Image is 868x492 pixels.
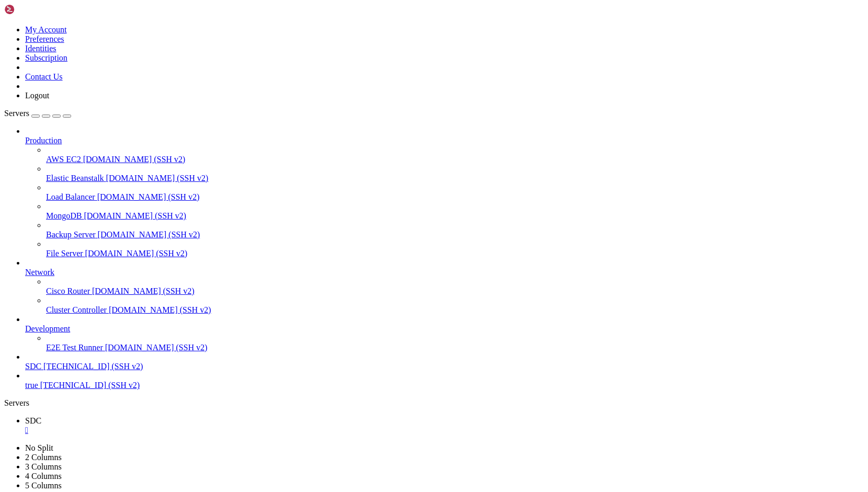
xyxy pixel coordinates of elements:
[25,91,49,100] a: Logout
[25,426,864,435] a: 
[25,416,41,425] span: SDC
[25,268,864,277] a: Network
[46,230,96,239] span: Backup Server
[46,145,864,164] li: AWS EC2 [DOMAIN_NAME] (SSH v2)
[4,109,29,118] span: Servers
[46,211,82,220] span: MongoDB
[25,481,62,490] a: 5 Columns
[25,136,62,145] span: Production
[40,381,140,390] span: [TECHNICAL_ID] (SSH v2)
[25,44,57,53] a: Identities
[25,25,67,34] a: My Account
[25,324,70,333] span: Development
[4,4,64,15] img: Shellngn
[46,277,864,296] li: Cisco Router [DOMAIN_NAME] (SSH v2)
[98,230,200,239] span: [DOMAIN_NAME] (SSH v2)
[46,343,103,352] span: E2E Test Runner
[25,324,864,334] a: Development
[25,315,864,352] li: Development
[25,53,67,62] a: Subscription
[46,174,104,182] span: Elastic Beanstalk
[4,13,8,22] div: (0, 1)
[25,381,864,390] a: true [TECHNICAL_ID] (SSH v2)
[46,192,95,201] span: Load Balancer
[85,249,188,258] span: [DOMAIN_NAME] (SSH v2)
[46,174,864,183] a: Elastic Beanstalk [DOMAIN_NAME] (SSH v2)
[46,202,864,221] li: MongoDB [DOMAIN_NAME] (SSH v2)
[109,305,211,314] span: [DOMAIN_NAME] (SSH v2)
[46,221,864,239] li: Backup Server [DOMAIN_NAME] (SSH v2)
[4,109,71,118] a: Servers
[25,462,62,471] a: 3 Columns
[46,343,864,352] a: E2E Test Runner [DOMAIN_NAME] (SSH v2)
[4,4,732,13] x-row: Connecting [TECHNICAL_ID]...
[25,371,864,390] li: true [TECHNICAL_ID] (SSH v2)
[97,192,200,201] span: [DOMAIN_NAME] (SSH v2)
[25,352,864,371] li: SDC [TECHNICAL_ID] (SSH v2)
[46,296,864,315] li: Cluster Controller [DOMAIN_NAME] (SSH v2)
[84,211,186,220] span: [DOMAIN_NAME] (SSH v2)
[25,416,864,435] a: SDC
[25,136,864,145] a: Production
[25,362,41,371] span: SDC
[46,155,864,164] a: AWS EC2 [DOMAIN_NAME] (SSH v2)
[46,164,864,183] li: Elastic Beanstalk [DOMAIN_NAME] (SSH v2)
[25,381,38,390] span: true
[46,287,864,296] a: Cisco Router [DOMAIN_NAME] (SSH v2)
[46,183,864,202] li: Load Balancer [DOMAIN_NAME] (SSH v2)
[46,239,864,258] li: File Server [DOMAIN_NAME] (SSH v2)
[46,249,83,258] span: File Server
[25,127,864,258] li: Production
[46,155,81,164] span: AWS EC2
[25,258,864,315] li: Network
[46,305,864,315] a: Cluster Controller [DOMAIN_NAME] (SSH v2)
[106,174,209,182] span: [DOMAIN_NAME] (SSH v2)
[25,268,54,277] span: Network
[46,334,864,352] li: E2E Test Runner [DOMAIN_NAME] (SSH v2)
[83,155,186,164] span: [DOMAIN_NAME] (SSH v2)
[25,72,63,81] a: Contact Us
[46,305,107,314] span: Cluster Controller
[25,472,62,480] a: 4 Columns
[46,287,90,295] span: Cisco Router
[25,35,64,43] a: Preferences
[92,287,195,295] span: [DOMAIN_NAME] (SSH v2)
[46,230,864,239] a: Backup Server [DOMAIN_NAME] (SSH v2)
[25,453,62,462] a: 2 Columns
[46,192,864,202] a: Load Balancer [DOMAIN_NAME] (SSH v2)
[105,343,208,352] span: [DOMAIN_NAME] (SSH v2)
[46,249,864,258] a: File Server [DOMAIN_NAME] (SSH v2)
[43,362,143,371] span: [TECHNICAL_ID] (SSH v2)
[4,398,864,408] div: Servers
[46,211,864,221] a: MongoDB [DOMAIN_NAME] (SSH v2)
[25,362,864,371] a: SDC [TECHNICAL_ID] (SSH v2)
[25,443,53,452] a: No Split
